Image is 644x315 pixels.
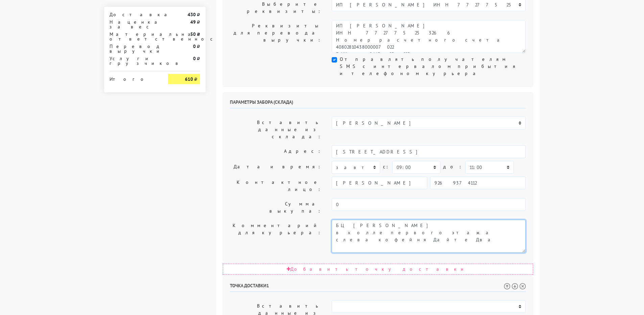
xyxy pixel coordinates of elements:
[443,161,462,173] label: до:
[225,20,327,53] label: Реквизиты для перевода выручки:
[230,99,526,108] h6: Параметры забора (склада)
[225,145,327,158] label: Адрес:
[332,176,427,189] input: Имя
[104,56,163,66] div: Услуги грузчиков
[225,117,327,143] label: Вставить данные из склада:
[190,19,196,25] strong: 49
[188,11,196,18] strong: 430
[104,44,163,53] div: Перевод выручки
[383,161,389,173] label: c:
[225,220,327,253] label: Комментарий для курьера:
[190,31,196,37] strong: 50
[225,176,327,195] label: Контактное лицо:
[104,20,163,29] div: Наценка за вес
[185,76,193,82] strong: 610
[104,32,163,41] div: Материальная ответственность
[266,283,269,289] span: 1
[193,55,196,62] strong: 0
[340,56,526,77] label: Отправлять получателям SMS с интервалом прибытия и телефоном курьера
[332,20,526,53] textarea: ИП [PERSON_NAME] ИНН 772775253266 Номер расчетного счета 40802810438000007022 БИК 044525225
[430,176,526,189] input: Телефон
[332,220,526,253] textarea: Заход со стороны Верейская 29 стр 139
[225,198,327,217] label: Сумма выкупа:
[230,283,526,292] h6: Точка доставки
[223,264,533,275] div: Добавить точку доставки
[225,161,327,174] label: Дата и время:
[110,74,158,81] div: Итого
[104,12,163,17] div: Доставка
[193,43,196,49] strong: 0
